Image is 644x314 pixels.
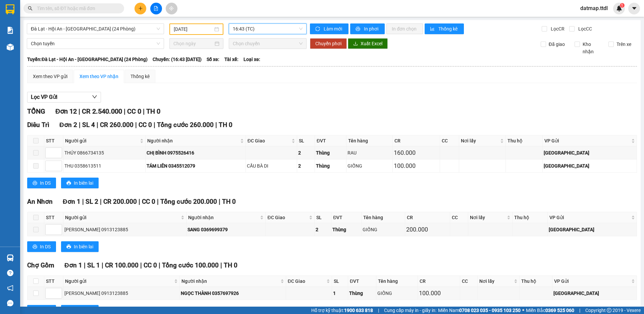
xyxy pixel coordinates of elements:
span: ĐC Giao [288,277,325,285]
span: | [154,121,155,129]
span: caret-down [631,5,637,11]
div: [GEOGRAPHIC_DATA] [544,162,636,170]
div: Thùng [349,290,375,297]
span: Chợ Gồm [27,261,54,269]
th: STT [44,135,63,146]
span: In biên lai [74,307,93,314]
div: 160.000 [394,148,439,158]
div: 200.000 [406,225,449,234]
div: [GEOGRAPHIC_DATA] [553,290,636,297]
span: | [157,198,159,205]
div: Xem theo VP nhận [79,73,118,80]
span: | [78,107,80,115]
span: Lọc VP Gửi [31,93,57,101]
span: copyright [607,308,611,313]
span: Người nhận [147,137,238,144]
span: | [84,261,86,269]
span: printer [66,181,71,186]
div: 100.000 [394,161,439,171]
button: In đơn chọn [386,23,423,34]
div: 2 [298,149,314,156]
div: THU 0358613511 [64,162,144,170]
div: GIỐNG [363,226,404,233]
button: file-add [150,3,162,14]
div: GIỐNG [347,162,391,170]
span: An Nhơn [27,198,53,205]
img: icon-new-feature [616,5,622,11]
th: CR [418,276,461,287]
span: CR 200.000 [103,198,137,205]
th: Tên hàng [376,276,418,287]
th: Tên hàng [346,135,392,146]
span: CC 0 [144,261,157,269]
button: syncLàm mới [310,23,348,34]
span: Người gửi [65,214,179,221]
span: Chọn chuyến [233,39,303,49]
span: SL 2 [86,198,98,205]
span: Người gửi [65,137,139,144]
div: [PERSON_NAME] 0913123885 [64,226,185,233]
button: bar-chartThống kê [425,23,464,34]
img: solution-icon [7,27,14,34]
span: CC 0 [127,107,141,115]
strong: 1900 633 818 [344,308,373,313]
span: printer [33,181,37,186]
div: Thống kê [130,73,150,80]
span: TH 0 [146,107,160,115]
span: | [215,121,217,129]
span: | [579,307,580,314]
span: | [102,261,103,269]
span: Nơi lấy [461,137,499,144]
span: Miền Bắc [526,307,574,314]
span: In biên lai [74,179,93,187]
span: TH 0 [224,261,237,269]
span: CR 260.000 [100,121,133,129]
span: SL 1 [87,261,100,269]
th: SL [297,135,315,146]
span: Đà Lạt - Hội An - Đà Nẵng (24 Phòng) [31,24,160,34]
strong: 0369 525 060 [545,308,574,313]
span: Xuất Excel [361,40,382,47]
span: Người gửi [65,277,173,285]
span: 1 [621,3,623,8]
span: Đơn 12 [55,107,77,115]
button: printerIn biên lai [61,178,99,188]
span: notification [7,285,13,291]
span: TỔNG [27,107,45,115]
div: SANG 0369699379 [187,226,265,233]
th: Thu hộ [506,135,543,146]
th: SL [332,276,348,287]
th: STT [44,212,63,223]
span: Người nhận [181,277,279,285]
img: warehouse-icon [7,254,14,261]
th: ĐVT [348,276,377,287]
th: Thu hộ [520,276,553,287]
div: [PERSON_NAME] 0913123885 [64,290,178,297]
span: down [92,94,97,100]
span: VP Gửi [554,277,630,285]
span: Kho nhận [580,41,603,55]
div: Thùng [316,149,345,156]
div: [GEOGRAPHIC_DATA] [549,226,636,233]
span: Cung cấp máy in - giấy in: [384,307,436,314]
span: TH 0 [219,121,232,129]
div: TÁM LIÊN 0345512079 [147,162,244,170]
span: Người nhận [188,214,259,221]
span: Lọc CC [576,25,593,33]
span: Chọn tuyến [31,39,160,49]
td: Đà Lạt [552,287,637,300]
button: printerIn biên lai [61,241,99,252]
button: Chuyển phơi [310,38,347,49]
span: Lọc CR [548,25,566,33]
div: NGỌC THÀNH 0357697926 [181,290,285,297]
th: ĐVT [315,135,346,146]
span: message [7,300,13,306]
span: CR 2.540.000 [82,107,122,115]
span: download [353,41,358,47]
button: Lọc VP Gửi [27,92,101,103]
div: 100.000 [419,289,459,298]
span: 16:43 (TC) [233,24,303,34]
span: aim [169,6,174,11]
td: Đà Lạt [543,160,637,173]
th: CC [450,212,468,223]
